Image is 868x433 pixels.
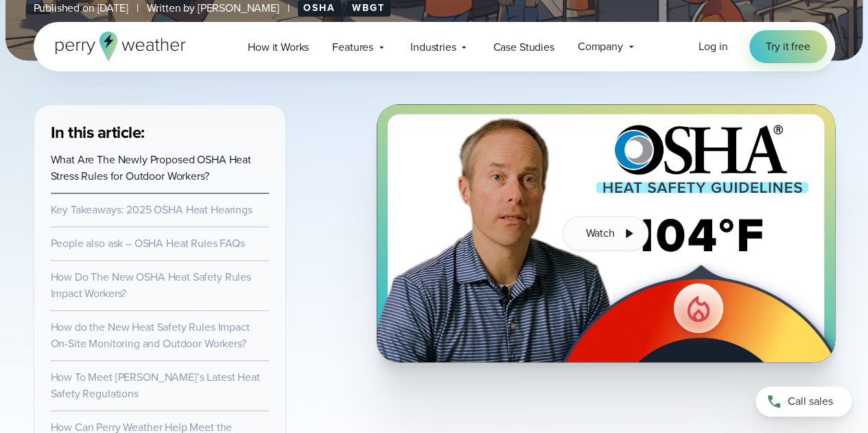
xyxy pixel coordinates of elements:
a: People also ask – OSHA Heat Rules FAQs [51,235,245,251]
span: Features [332,39,373,56]
span: How it Works [248,39,309,56]
span: Company [578,38,623,55]
a: How Do The New OSHA Heat Safety Rules Impact Workers? [51,269,251,301]
span: Case Studies [493,39,554,56]
a: Call sales [755,386,852,417]
a: How it Works [236,33,320,61]
a: What Are The Newly Proposed OSHA Heat Stress Rules for Outdoor Workers? [51,152,251,184]
a: Case Studies [481,33,565,61]
a: Log in [699,38,727,55]
button: Watch [563,216,648,250]
span: Industries [410,39,456,56]
a: Key Takeaways: 2025 OSHA Heat Hearings [51,202,253,218]
span: Call sales [788,393,833,410]
span: Watch [585,225,614,242]
h3: In this article: [51,121,269,143]
span: Try it free [766,38,810,55]
a: How do the New Heat Safety Rules Impact On-Site Monitoring and Outdoor Workers? [51,319,250,351]
a: How To Meet [PERSON_NAME]’s Latest Heat Safety Regulations [51,369,260,401]
span: Log in [699,38,727,54]
a: Try it free [749,30,826,63]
